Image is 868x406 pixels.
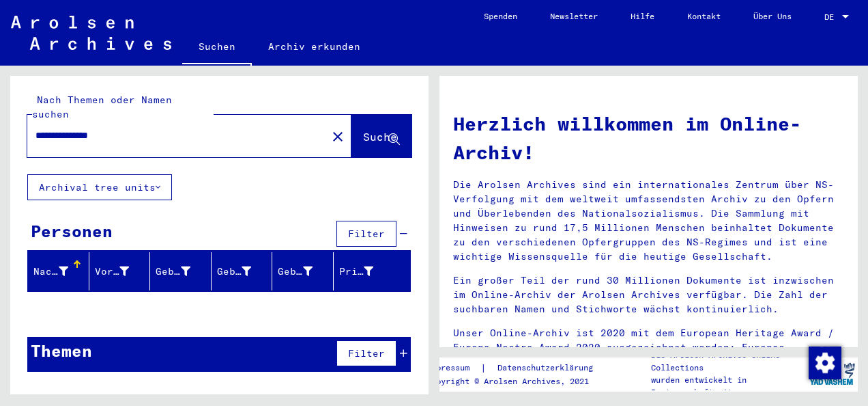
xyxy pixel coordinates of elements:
p: Die Arolsen Archives sind ein internationales Zentrum über NS-Verfolgung mit dem weltweit umfasse... [453,178,844,264]
span: Filter [348,228,385,240]
span: Suche [363,130,397,144]
p: Ein großer Teil der rund 30 Millionen Dokumente ist inzwischen im Online-Archiv der Arolsen Archi... [453,273,844,316]
div: Personen [31,219,113,243]
div: Nachname [33,265,68,279]
img: Arolsen_neg.svg [11,16,171,50]
mat-header-cell: Geburtsname [150,252,212,290]
div: Geburt‏ [217,260,272,282]
img: yv_logo.png [807,357,858,391]
a: Datenschutzerklärung [487,361,609,375]
div: Prisoner # [339,260,394,282]
a: Suchen [182,30,252,66]
button: Suche [351,115,411,157]
h1: Herzlich willkommen im Online-Archiv! [453,109,844,167]
mat-header-cell: Vorname [89,252,151,290]
span: Filter [348,347,385,360]
mat-label: Nach Themen oder Namen suchen [32,94,172,120]
div: Geburtsdatum [278,265,313,279]
div: | [426,361,609,375]
mat-header-cell: Prisoner # [334,252,411,290]
p: wurden entwickelt in Partnerschaft mit [651,374,805,398]
div: Vorname [95,265,130,279]
div: Themen [31,338,92,363]
button: Clear [324,122,351,150]
div: Vorname [95,260,150,282]
button: Filter [336,221,396,247]
p: Die Arolsen Archives Online-Collections [651,349,805,374]
div: Nachname [33,260,89,282]
div: Geburt‏ [217,265,252,279]
a: Archiv erkunden [252,30,377,63]
div: Geburtsname [156,260,211,282]
div: Geburtsname [156,265,190,279]
mat-header-cell: Nachname [28,252,89,290]
p: Unser Online-Archiv ist 2020 mit dem European Heritage Award / Europa Nostra Award 2020 ausgezeic... [453,326,844,369]
div: Prisoner # [339,265,374,279]
a: Impressum [426,361,480,375]
button: Filter [336,340,396,366]
p: Copyright © Arolsen Archives, 2021 [426,375,609,388]
span: DE [824,12,839,22]
mat-header-cell: Geburtsdatum [272,252,334,290]
img: Zustimmung ändern [809,347,841,379]
mat-icon: close [330,128,346,145]
div: Geburtsdatum [278,260,333,282]
mat-header-cell: Geburt‏ [212,252,273,290]
button: Archival tree units [27,174,172,200]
